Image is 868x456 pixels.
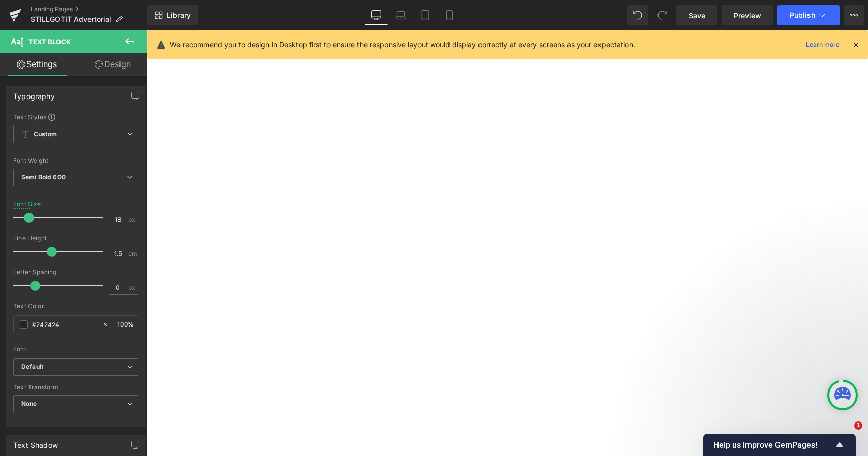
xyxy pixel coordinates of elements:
div: Typography [13,86,55,101]
i: Default [21,363,43,371]
span: 1 [854,421,862,430]
a: Learn more [802,39,844,51]
span: STILLGOTIT Advertorial [31,15,111,23]
a: Desktop [364,5,388,25]
iframe: Intercom live chat [833,421,858,446]
span: em [128,250,137,257]
b: Semi Bold 600 [21,173,66,181]
span: Text Block [28,38,71,46]
button: Redo [652,5,672,25]
button: Undo [627,5,648,25]
span: px [128,284,137,291]
a: Preview [722,5,773,25]
span: Library [167,11,191,20]
div: Font Weight [13,157,138,165]
a: Tablet [413,5,437,25]
button: Publish [777,5,840,25]
a: Landing Pages [31,5,147,13]
b: Custom [34,130,57,139]
span: px [128,216,137,223]
span: Save [689,10,705,21]
div: Text Color [13,303,138,310]
div: Text Styles [13,113,138,121]
div: Text Transform [13,384,138,391]
div: Letter Spacing [13,269,138,276]
span: Help us improve GemPages! [713,440,833,450]
div: Text Shadow [13,435,58,449]
a: New Library [147,5,198,25]
a: Design [76,53,149,76]
button: Show survey - Help us improve GemPages! [713,439,846,451]
span: Preview [734,10,761,21]
a: Laptop [388,5,413,25]
div: % [113,316,138,334]
span: Publish [790,11,815,19]
div: Font Size [13,201,41,208]
a: Mobile [437,5,462,25]
input: Color [32,319,97,330]
p: We recommend you to design in Desktop first to ensure the responsive layout would display correct... [170,39,635,50]
div: Font [13,346,138,353]
div: Line Height [13,235,138,242]
b: None [21,400,37,407]
button: More [844,5,864,25]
